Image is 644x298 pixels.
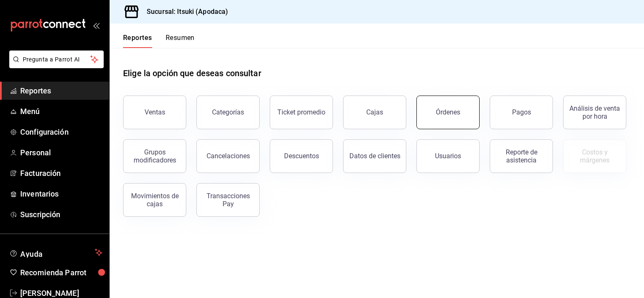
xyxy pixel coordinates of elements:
[202,192,254,208] div: Transacciones Pay
[123,34,152,42] font: Reportes
[569,104,621,120] div: Análisis de venta por hora
[270,139,333,173] button: Descuentos
[569,148,621,164] div: Costos y márgenes
[563,139,626,173] button: Contrata inventarios para ver este reporte
[563,96,626,129] button: Análisis de venta por hora
[20,247,91,258] span: Ayuda
[436,108,460,116] div: Órdenes
[9,51,104,68] button: Pregunta a Parrot AI
[490,139,553,173] button: Reporte de asistencia
[20,169,61,178] font: Facturación
[196,139,260,173] button: Cancelaciones
[343,139,406,173] button: Datos de clientes
[490,96,553,129] button: Pagos
[284,152,319,160] div: Descuentos
[416,96,480,129] button: Órdenes
[123,67,261,80] h1: Elige la opción que deseas consultar
[20,107,40,116] font: Menú
[416,139,480,173] button: Usuarios
[93,22,99,29] button: open_drawer_menu
[366,107,384,117] div: Cajas
[123,34,195,48] div: Pestañas de navegación
[212,108,244,116] div: Categorías
[166,34,195,48] button: Resumen
[145,108,165,116] div: Ventas
[435,152,461,160] div: Usuarios
[349,152,400,160] div: Datos de clientes
[123,96,186,129] button: Ventas
[23,55,91,64] span: Pregunta a Parrot AI
[123,139,186,173] button: Grupos modificadores
[207,152,250,160] div: Cancelaciones
[512,108,531,116] div: Pagos
[129,148,181,164] div: Grupos modificadores
[6,61,104,70] a: Pregunta a Parrot AI
[196,183,260,217] button: Transacciones Pay
[20,268,86,277] font: Recomienda Parrot
[20,189,59,198] font: Inventarios
[20,128,69,136] font: Configuración
[277,108,325,116] div: Ticket promedio
[343,96,406,129] a: Cajas
[20,148,51,157] font: Personal
[129,192,181,208] div: Movimientos de cajas
[270,96,333,129] button: Ticket promedio
[20,210,60,219] font: Suscripción
[20,289,79,298] font: [PERSON_NAME]
[196,96,260,129] button: Categorías
[20,86,51,95] font: Reportes
[140,7,228,17] h3: Sucursal: Itsuki (Apodaca)
[495,148,547,164] div: Reporte de asistencia
[123,183,186,217] button: Movimientos de cajas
